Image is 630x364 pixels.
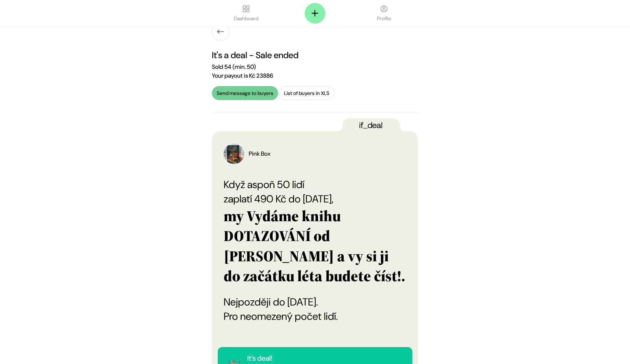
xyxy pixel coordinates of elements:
[212,23,230,40] a: Zpět
[377,15,391,22] span: Profile
[212,86,278,100] a: Send message to buyers
[284,89,329,97] div: List of buyers in XLS
[249,149,270,158] div: Pink Box
[212,71,334,80] div: Your payout is Kč 23886
[234,15,258,22] span: Dashboard
[212,49,334,61] div: It's a deal - Sale ended
[224,177,406,324] div: Když aspoň 50 lidí zaplatí 490 Kč do [DATE], Nejpozději do [DATE]. Pro neomezený počet lidí.
[279,86,334,100] a: List of buyers in XLS
[212,4,281,22] a: Dashboard
[349,4,418,22] a: Profile
[217,89,273,97] div: Send message to buyers
[212,63,334,71] div: Sold 54 (min. 50)
[224,144,244,164] img: Pink Box
[224,206,406,286] div: my Vydáme knihu DOTAZOVÁNÍ od [PERSON_NAME] a vy si ji do začátku léta budete číst!.
[247,353,398,363] div: It’s deal!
